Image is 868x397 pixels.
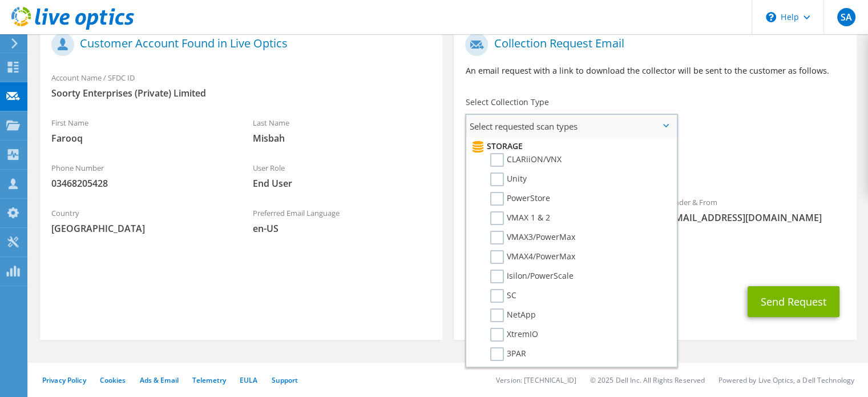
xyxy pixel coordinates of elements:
[490,231,575,244] label: VMAX3/PowerMax
[40,66,442,105] div: Account Name / SFDC ID
[590,375,705,385] li: © 2025 Dell Inc. All Rights Reserved
[40,111,241,150] div: First Name
[490,250,575,264] label: VMAX4/PowerMax
[241,111,443,150] div: Last Name
[490,270,574,283] label: Isilon/PowerScale
[454,190,655,230] div: To
[837,8,855,26] span: SA
[51,132,230,145] span: Farooq
[51,87,431,99] span: Soorty Enterprises (Private) Limited
[454,142,856,185] div: Requested Collections
[454,235,856,275] div: CC & Reply To
[42,375,86,385] a: Privacy Policy
[40,201,241,240] div: Country
[40,156,241,195] div: Phone Number
[465,97,548,108] label: Select Collection Type
[465,65,845,77] p: An email request with a link to download the collector will be sent to the customer as follows.
[241,156,443,195] div: User Role
[469,139,671,153] li: Storage
[667,211,845,224] span: [EMAIL_ADDRESS][DOMAIN_NAME]
[465,33,839,56] h1: Collection Request Email
[192,375,226,385] a: Telemetry
[490,289,516,303] label: SC
[240,375,257,385] a: EULA
[490,347,526,361] label: 3PAR
[748,286,839,317] button: Send Request
[271,375,298,385] a: Support
[140,375,179,385] a: Ads & Email
[490,211,550,225] label: VMAX 1 & 2
[253,222,431,235] span: en-US
[51,222,230,235] span: [GEOGRAPHIC_DATA]
[496,375,576,385] li: Version: [TECHNICAL_ID]
[466,115,676,138] span: Select requested scan types
[51,33,425,56] h1: Customer Account Found in Live Optics
[490,308,536,322] label: NetApp
[490,173,527,186] label: Unity
[490,192,550,206] label: PowerStore
[253,177,431,190] span: End User
[490,153,562,167] label: CLARiiON/VNX
[100,375,126,385] a: Cookies
[766,12,776,22] svg: \n
[241,201,443,240] div: Preferred Email Language
[51,177,230,190] span: 03468205428
[490,328,538,342] label: XtremIO
[718,375,854,385] li: Powered by Live Optics, a Dell Technology
[253,132,431,145] span: Misbah
[655,190,857,230] div: Sender & From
